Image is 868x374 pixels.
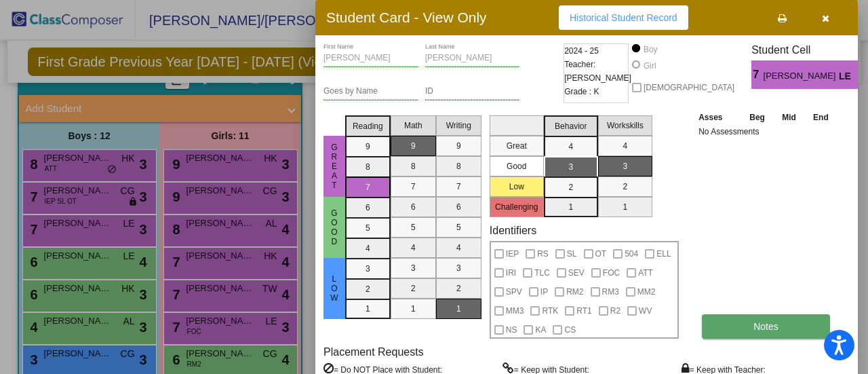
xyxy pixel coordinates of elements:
span: 504 [625,246,638,262]
span: TLC [534,265,550,281]
span: Teacher: [PERSON_NAME] [564,58,631,85]
span: ATT [638,265,653,281]
span: SPV [506,284,522,300]
span: Grade : K [564,85,599,98]
span: Notes [753,321,778,332]
span: IRI [506,265,516,281]
th: End [804,110,837,125]
span: MM3 [506,303,524,319]
span: NS [506,322,517,338]
span: [PERSON_NAME] [764,69,839,83]
span: ELL [656,246,671,262]
label: Placement Requests [323,345,424,358]
div: Boy [643,43,658,56]
button: Notes [702,314,830,339]
th: Asses [695,110,741,125]
span: RT1 [576,303,591,319]
span: R2 [610,303,620,319]
span: KA [535,322,546,338]
span: WV [639,303,652,319]
span: IP [540,284,548,300]
span: FOC [603,265,620,281]
button: Historical Student Record [559,5,688,30]
span: Good [328,208,340,246]
th: Beg [741,110,773,125]
th: Mid [774,110,804,125]
span: RM2 [566,284,583,300]
span: SL [567,246,577,262]
span: Historical Student Record [570,12,677,23]
span: SEV [568,265,585,281]
input: goes by name [323,87,418,96]
span: 2024 - 25 [564,44,599,58]
span: LE [839,69,858,83]
h3: Student Card - View Only [326,9,487,26]
div: Girl [643,60,656,72]
span: CS [564,322,576,338]
span: Great [328,143,340,190]
span: RS [537,246,549,262]
span: Low [328,274,340,303]
td: No Assessments [695,125,837,138]
span: RTK [542,303,558,319]
label: Identifiers [490,224,536,237]
span: MM2 [637,284,656,300]
span: 7 [751,67,763,83]
span: RM3 [602,284,619,300]
span: [DEMOGRAPHIC_DATA] [644,79,734,96]
span: IEP [506,246,519,262]
span: OT [595,246,607,262]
